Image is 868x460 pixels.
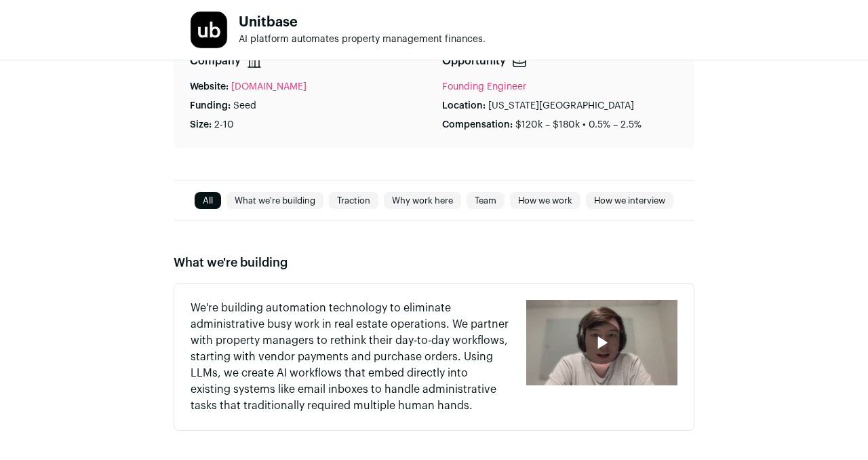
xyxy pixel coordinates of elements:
[226,193,323,209] a: What we're building
[467,193,505,209] a: Team
[442,53,506,69] p: Opportunity
[515,118,642,132] p: $120k – $180k • 0.5% – 2.5%
[488,99,634,113] p: [US_STATE][GEOGRAPHIC_DATA]
[190,118,212,132] p: Size:
[231,80,307,94] a: [DOMAIN_NAME]
[239,35,486,44] span: AI platform automates property management finances.
[442,118,513,132] p: Compensation:
[174,253,694,272] h2: What we're building
[442,99,486,113] p: Location:
[239,16,486,29] h1: Unitbase
[190,99,231,113] p: Funding:
[329,193,378,209] a: Traction
[191,300,510,414] p: We're building automation technology to eliminate administrative busy work in real estate operati...
[442,82,526,92] a: Founding Engineer
[190,53,241,69] p: Company
[586,193,673,209] a: How we interview
[191,12,227,48] img: 507c7f162ae9245119f00bf8e57d82b875e7de5137840b21884cd0bcbfa05bfc.jpg
[510,193,580,209] a: How we work
[190,80,229,94] p: Website:
[195,193,221,209] a: All
[384,193,461,209] a: Why work here
[214,118,234,132] p: 2-10
[233,99,256,113] p: Seed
